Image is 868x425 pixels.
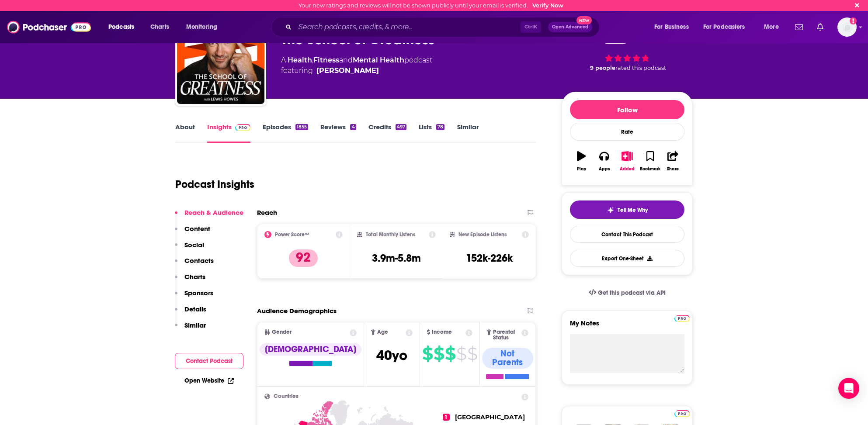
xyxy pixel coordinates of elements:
span: 1 [443,414,450,421]
div: Play [577,166,586,172]
a: Charts [145,20,174,34]
span: New [576,16,592,24]
span: [GEOGRAPHIC_DATA] [455,413,525,421]
h3: 3.9m-5.8m [372,252,421,265]
p: Reach & Audience [184,208,243,217]
input: Search podcasts, credits, & more... [295,20,521,34]
span: Countries [274,394,299,399]
button: Share [662,145,684,177]
button: open menu [180,20,229,34]
p: Sponsors [184,289,213,297]
img: The School of Greatness [177,17,264,104]
div: Share [667,166,679,172]
a: Lewis Howes [316,66,379,76]
div: [DEMOGRAPHIC_DATA] [260,343,361,356]
span: Age [377,329,388,335]
span: , [312,56,313,64]
span: Gender [272,329,292,335]
a: Pro website [674,409,690,417]
a: Get this podcast via API [582,282,673,304]
img: Podchaser Pro [674,315,690,322]
button: Social [175,241,204,257]
h1: Podcast Insights [175,178,254,191]
span: Charts [150,21,169,33]
button: open menu [648,20,700,34]
div: Apps [599,166,610,172]
button: Play [570,145,593,177]
img: User Profile [837,17,857,37]
span: $ [445,347,455,361]
img: Podchaser Pro [235,124,250,131]
div: Open Intercom Messenger [838,378,859,399]
button: Charts [175,273,205,289]
p: Social [184,241,204,249]
h2: Audience Demographics [257,307,337,315]
a: Open Website [184,377,234,384]
button: open menu [758,20,790,34]
button: Show profile menu [837,17,857,37]
h2: New Episode Listens [458,232,507,238]
div: 1855 [295,124,308,130]
button: Added [616,145,639,177]
div: 4 [350,124,356,130]
span: Monitoring [186,21,217,33]
span: Open Advanced [552,25,588,29]
button: Content [175,225,210,241]
span: Podcasts [108,21,134,33]
a: Show notifications dropdown [792,20,806,35]
p: Similar [184,321,206,329]
button: Bookmark [639,145,661,177]
div: Rate [570,123,684,141]
span: For Business [654,21,689,33]
a: Verify Now [532,2,563,9]
span: Tell Me Why [618,207,648,214]
h3: 152k-226k [466,252,513,265]
span: featuring [281,66,432,76]
div: 497 [396,124,406,130]
span: 40 yo [376,347,407,364]
h2: Total Monthly Listens [366,232,415,238]
button: Follow [570,100,684,119]
div: Your new ratings and reviews will not be shown publicly until your email is verified. [299,2,563,9]
p: Content [184,225,210,233]
p: Charts [184,273,205,281]
button: Details [175,305,206,321]
a: Reviews4 [320,123,356,143]
span: More [764,21,779,33]
span: Get this podcast via API [598,289,666,297]
span: For Podcasters [703,21,745,33]
a: Podchaser - Follow, Share and Rate Podcasts [7,19,91,35]
a: Similar [457,123,478,143]
button: Contact Podcast [175,353,243,369]
img: Podchaser Pro [674,410,690,417]
h2: Power Score™ [275,232,309,238]
a: Contact This Podcast [570,226,684,243]
button: Contacts [175,256,214,273]
div: 78 [436,124,444,130]
a: InsightsPodchaser Pro [207,123,250,143]
span: 9 people [590,65,615,71]
button: Sponsors [175,289,213,305]
button: tell me why sparkleTell Me Why [570,200,684,219]
span: $ [456,347,466,361]
a: Show notifications dropdown [813,20,827,35]
button: Reach & Audience [175,208,243,225]
a: About [175,123,195,143]
div: Search podcasts, credits, & more... [279,17,608,37]
div: Bookmark [640,166,660,172]
button: Open AdvancedNew [548,22,592,32]
span: Parental Status [493,329,520,341]
a: Health [288,56,312,64]
a: Lists78 [419,123,444,143]
button: Export One-Sheet [570,250,684,267]
div: Not Parents [482,348,533,369]
a: Mental Health [353,56,404,64]
a: Credits497 [368,123,406,143]
svg: Email not verified [850,17,857,24]
h2: Reach [257,208,277,217]
a: Pro website [674,314,690,322]
button: open menu [698,20,758,34]
label: My Notes [570,319,684,334]
div: Added [620,166,635,172]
